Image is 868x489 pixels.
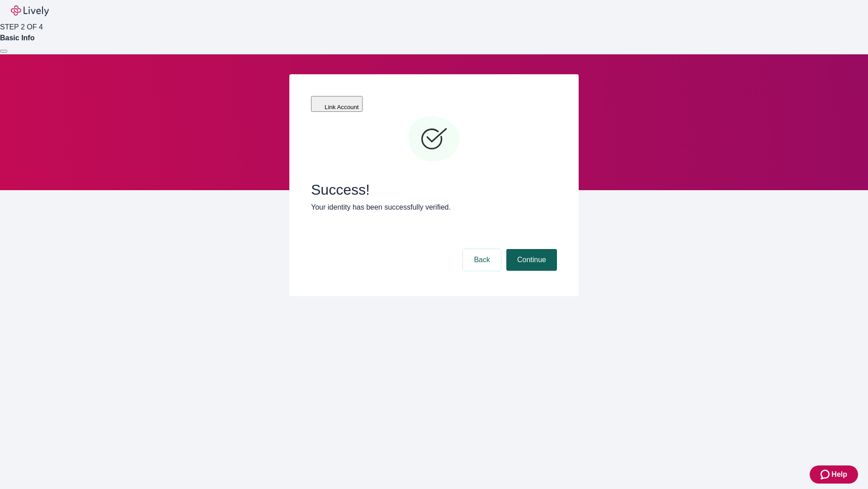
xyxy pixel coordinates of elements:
button: Link Account [311,96,363,112]
p: Your identity has been successfully verified. [311,202,557,213]
span: Help [831,469,847,480]
svg: Checkmark icon [407,112,461,167]
button: Zendesk support iconHelp [810,465,858,484]
img: Lively [11,5,49,16]
span: Success! [311,181,557,198]
svg: Zendesk support icon [821,469,831,480]
button: Back [463,249,501,271]
button: Continue [506,249,557,271]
